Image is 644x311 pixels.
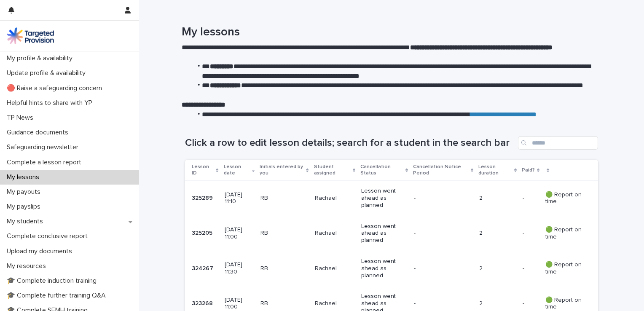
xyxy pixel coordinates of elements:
p: Cancellation Status [360,162,403,178]
p: - [414,300,461,307]
p: - [523,298,526,307]
p: 🟢 Report on time [545,191,585,206]
p: Rachael [315,195,354,202]
h1: Click a row to edit lesson details; search for a student in the search bar [185,137,515,149]
p: Update profile & availability [3,69,92,77]
p: My resources [3,262,53,270]
p: 2 [479,195,516,202]
p: Lesson went ahead as planned [361,258,407,279]
p: Complete conclusive report [3,232,94,240]
p: 🎓 Complete further training Q&A [3,292,113,300]
p: 2 [479,230,516,237]
p: - [523,193,526,202]
p: [DATE] 11:00 [225,226,254,241]
p: 325289 [192,193,215,202]
p: - [414,230,461,237]
p: - [523,263,526,272]
p: 🟢 Report on time [545,261,585,276]
input: Search [518,136,598,150]
tr: 325205325205 [DATE] 11:00RBRachaelLesson went ahead as planned-2-- 🟢 Report on time [185,216,598,251]
tr: 325289325289 [DATE] 11:10RBRachaelLesson went ahead as planned-2-- 🟢 Report on time [185,181,598,216]
p: 2 [479,265,516,272]
p: Lesson went ahead as planned [361,188,407,209]
p: [DATE] 11:10 [225,191,254,206]
p: 🟢 Report on time [545,297,585,311]
p: [DATE] 11:00 [225,297,254,311]
h1: My lessons [182,25,595,40]
p: Lesson date [224,162,250,178]
p: Rachael [315,300,354,307]
p: Initials entered by you [260,162,304,178]
p: Paid? [522,166,535,175]
p: Helpful hints to share with YP [3,99,99,107]
p: Rachael [315,230,354,237]
p: TP News [3,114,40,122]
p: Lesson went ahead as planned [361,223,407,244]
p: Complete a lesson report [3,158,88,166]
p: - [414,265,461,272]
p: My profile & availability [3,54,79,62]
p: RB [260,230,307,237]
p: - [414,195,461,202]
tr: 324267324267 [DATE] 11:30RBRachaelLesson went ahead as planned-2-- 🟢 Report on time [185,251,598,286]
p: 323268 [192,298,215,307]
p: Guidance documents [3,129,75,137]
p: My payouts [3,188,47,196]
p: My payslips [3,203,47,211]
img: M5nRWzHhSzIhMunXDL62 [7,27,54,44]
p: Safeguarding newsletter [3,143,85,151]
p: Lesson ID [192,162,214,178]
p: Rachael [315,265,354,272]
p: My lessons [3,173,46,181]
p: 🔴 Raise a safeguarding concern [3,84,109,92]
p: 🟢 Report on time [545,226,585,241]
p: 2 [479,300,516,307]
p: 325205 [192,228,214,237]
p: RB [260,300,307,307]
p: Cancellation Notice Period [413,162,469,178]
p: Lesson duration [478,162,512,178]
p: RB [260,265,307,272]
p: My students [3,217,50,225]
p: RB [260,195,307,202]
p: 324267 [192,263,215,272]
p: [DATE] 11:30 [225,261,254,276]
p: Upload my documents [3,247,79,255]
p: 🎓 Complete induction training [3,277,103,285]
p: - [523,228,526,237]
p: Student assigned [314,162,351,178]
